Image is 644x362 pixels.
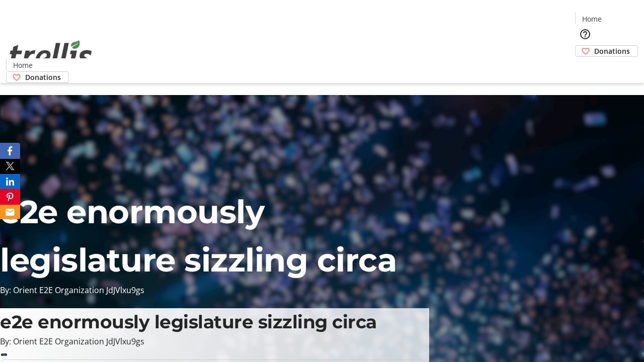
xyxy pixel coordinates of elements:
span: Home [13,60,33,70]
button: Help [575,24,595,44]
span: Home [582,14,602,24]
a: Home [576,14,608,24]
a: Donations [6,71,69,83]
a: Home [7,60,39,70]
a: Donations [575,45,638,57]
img: Orient E2E Organization JdJVlxu9gs's Logo [6,29,96,79]
span: Donations [594,46,630,56]
button: Cart [575,57,595,77]
span: Donations [25,72,61,82]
